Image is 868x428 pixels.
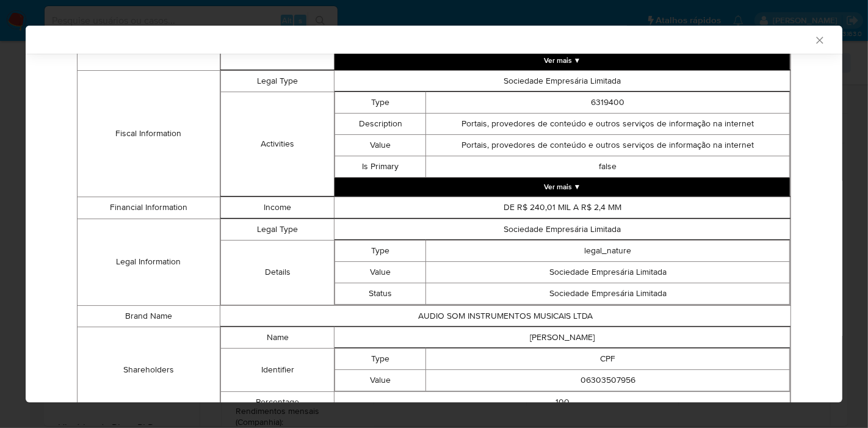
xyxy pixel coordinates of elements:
[814,34,825,45] button: Fechar a janela
[335,197,790,218] td: DE R$ 240,01 MIL A R$ 2,4 MM
[426,156,790,177] td: false
[335,283,426,304] td: Status
[426,283,790,304] td: Sociedade Empresária Limitada
[220,197,335,218] td: Income
[426,369,790,391] td: 06303507956
[335,240,426,261] td: Type
[335,156,426,177] td: Is Primary
[335,51,790,70] button: Expand array
[335,327,790,348] td: [PERSON_NAME]
[335,134,426,156] td: Value
[335,261,426,283] td: Value
[220,92,335,196] td: Activities
[78,70,220,197] td: Fiscal Information
[426,92,790,113] td: 6319400
[78,305,220,327] td: Brand Name
[220,348,335,391] td: Identifier
[78,327,220,413] td: Shareholders
[220,219,335,240] td: Legal Type
[335,178,790,196] button: Expand array
[220,305,790,327] td: AUDIO SOM INSTRUMENTOS MUSICAIS LTDA
[426,348,790,369] td: CPF
[335,369,426,391] td: Value
[220,70,335,92] td: Legal Type
[335,70,790,92] td: Sociedade Empresária Limitada
[335,219,790,240] td: Sociedade Empresária Limitada
[220,240,335,305] td: Details
[335,391,790,413] td: 100
[426,240,790,261] td: legal_nature
[78,219,220,305] td: Legal Information
[78,197,220,219] td: Financial Information
[335,348,426,369] td: Type
[426,113,790,134] td: Portais, provedores de conteúdo e outros serviços de informação na internet
[26,26,842,402] div: closure-recommendation-modal
[426,261,790,283] td: Sociedade Empresária Limitada
[220,391,335,413] td: Percentage
[220,327,335,348] td: Name
[335,92,426,113] td: Type
[426,134,790,156] td: Portais, provedores de conteúdo e outros serviços de informação na internet
[335,113,426,134] td: Description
